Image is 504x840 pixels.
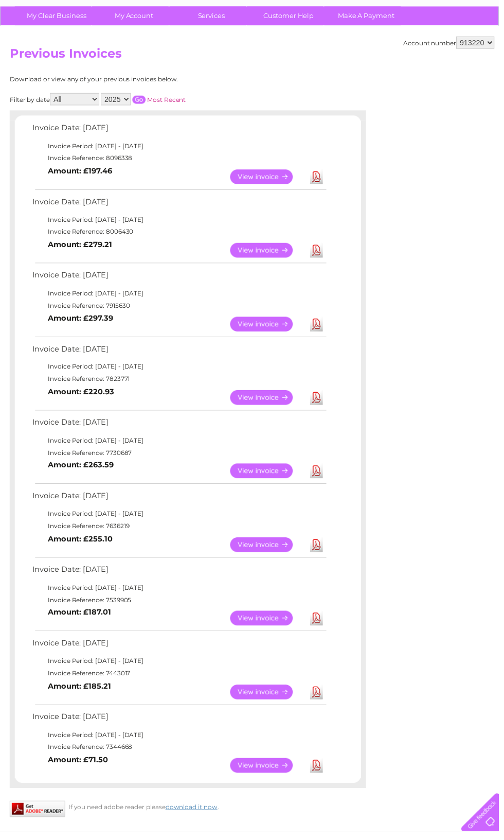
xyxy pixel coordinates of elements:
a: Water [323,44,343,51]
td: Invoice Period: [DATE] - [DATE] [30,216,331,229]
td: Invoice Period: [DATE] - [DATE] [30,588,331,600]
a: Download [313,617,326,632]
a: View [232,246,308,260]
td: Invoice Date: [DATE] [30,197,331,216]
td: Invoice Date: [DATE] [30,569,331,588]
a: Blog [415,44,429,51]
a: Energy [349,44,371,51]
a: View [232,617,308,632]
a: Make A Payment [328,7,412,26]
td: Invoice Reference: 7915630 [30,303,331,315]
td: Invoice Date: [DATE] [30,494,331,513]
td: Invoice Reference: 7823771 [30,377,331,389]
div: Clear Business is a trading name of Verastar Limited (registered in [GEOGRAPHIC_DATA] No. 3667643... [10,6,496,50]
b: Amount: £197.46 [48,168,113,178]
td: Invoice Reference: 7730687 [30,451,331,464]
b: Amount: £71.50 [48,763,109,772]
td: Invoice Period: [DATE] - [DATE] [30,737,331,749]
a: Contact [436,44,461,51]
td: Invoice Reference: 7636219 [30,526,331,538]
a: download it now [167,811,220,819]
div: If you need adobe reader please . [10,809,370,819]
td: Invoice Reference: 7539905 [30,600,331,612]
td: Invoice Reference: 7344668 [30,748,331,761]
a: Download [313,543,326,558]
a: Log out [470,44,494,51]
a: Telecoms [377,44,408,51]
b: Amount: £263.59 [48,465,115,475]
td: Invoice Reference: 7443017 [30,674,331,687]
a: View [232,320,308,335]
td: Invoice Period: [DATE] - [DATE] [30,290,331,303]
a: Download [313,692,326,707]
a: View [232,171,308,186]
a: View [232,394,308,409]
a: View [232,543,308,558]
b: Amount: £297.39 [48,317,114,326]
a: Download [313,468,326,483]
a: Download [313,394,326,409]
a: My Account [93,7,178,26]
a: View [232,766,308,781]
td: Invoice Date: [DATE] [30,346,331,365]
b: Amount: £187.01 [48,614,112,623]
a: Customer Help [249,7,334,26]
a: View [232,692,308,707]
img: logo.png [17,27,70,58]
td: Invoice Period: [DATE] - [DATE] [30,662,331,674]
a: View [232,468,308,483]
b: Amount: £279.21 [48,242,113,252]
a: Most Recent [149,97,188,104]
a: Download [313,320,326,335]
h2: Previous Invoices [10,47,499,67]
td: Invoice Date: [DATE] [30,122,331,142]
td: Invoice Date: [DATE] [30,717,331,737]
td: Invoice Reference: 8006430 [30,228,331,240]
a: My Clear Business [15,7,100,26]
a: Services [171,7,256,26]
a: 0333 014 3131 [310,5,381,18]
a: Download [313,246,326,260]
td: Invoice Date: [DATE] [30,643,331,662]
div: Filter by date [10,94,280,107]
b: Amount: £220.93 [48,391,115,400]
td: Invoice Date: [DATE] [30,271,331,290]
b: Amount: £255.10 [48,540,114,549]
td: Invoice Period: [DATE] - [DATE] [30,142,331,154]
div: Account number [407,37,499,49]
td: Invoice Period: [DATE] - [DATE] [30,364,331,377]
td: Invoice Period: [DATE] - [DATE] [30,513,331,526]
td: Invoice Reference: 8096338 [30,154,331,166]
b: Amount: £185.21 [48,689,112,698]
td: Invoice Period: [DATE] - [DATE] [30,439,331,451]
a: Download [313,766,326,781]
a: Download [313,171,326,186]
td: Invoice Date: [DATE] [30,420,331,439]
div: Download or view any of your previous invoices below. [10,77,280,84]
